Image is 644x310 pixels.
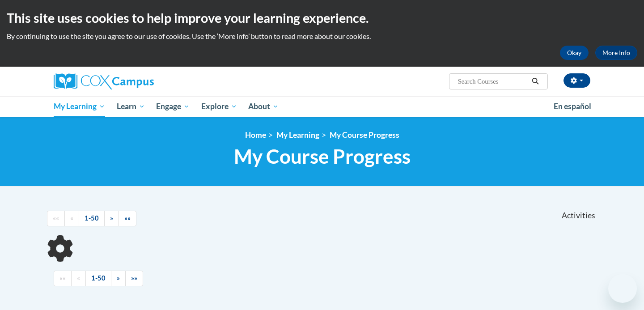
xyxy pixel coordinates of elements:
[7,31,637,41] p: By continuing to use the site you agree to our use of cookies. Use the ‘More info’ button to read...
[131,274,137,282] span: »»
[156,101,190,112] span: Engage
[117,101,145,112] span: Learn
[104,211,119,226] a: Next
[124,214,131,222] span: »»
[59,274,66,282] span: ««
[150,96,195,117] a: Engage
[330,130,399,140] a: My Course Progress
[111,271,126,286] a: Next
[70,214,73,222] span: «
[54,101,105,112] span: My Learning
[125,271,143,286] a: End
[54,73,224,89] a: Cox Campus
[47,211,65,226] a: Begining
[248,101,279,112] span: About
[48,96,111,117] a: My Learning
[234,144,411,168] span: My Course Progress
[54,271,72,286] a: Begining
[111,96,151,117] a: Learn
[40,96,604,117] div: Main menu
[201,101,237,112] span: Explore
[110,214,113,222] span: »
[77,274,80,282] span: «
[554,102,591,111] span: En español
[548,97,597,116] a: En español
[85,271,111,286] a: 1-50
[276,130,319,140] a: My Learning
[595,46,637,60] a: More Info
[243,96,285,117] a: About
[53,214,59,222] span: ««
[562,211,595,221] span: Activities
[195,96,243,117] a: Explore
[563,73,590,88] button: Account Settings
[119,211,136,226] a: End
[64,211,79,226] a: Previous
[245,130,266,140] a: Home
[560,46,589,60] button: Okay
[529,76,542,87] button: Search
[457,76,529,87] input: Search Courses
[117,274,120,282] span: »
[79,211,105,226] a: 1-50
[71,271,86,286] a: Previous
[7,9,637,27] h2: This site uses cookies to help improve your learning experience.
[608,274,637,303] iframe: Button to launch messaging window
[54,73,154,89] img: Cox Campus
